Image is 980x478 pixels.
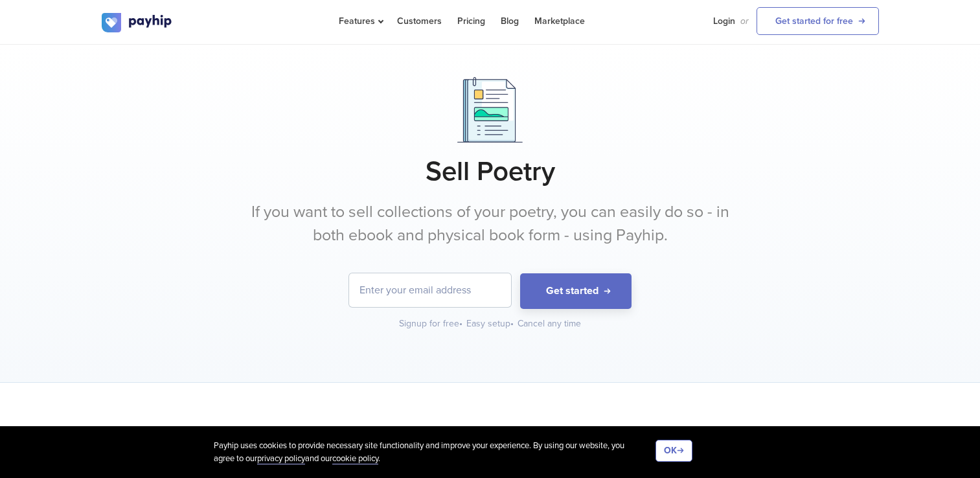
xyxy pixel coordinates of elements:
[757,7,879,35] a: Get started for free
[247,201,733,247] p: If you want to sell collections of your poetry, you can easily do so - in both ebook and physical...
[520,273,632,309] button: Get started
[349,273,511,307] input: Enter your email address
[518,317,581,330] div: Cancel any time
[510,318,514,329] span: •
[102,13,173,32] img: logo.svg
[466,317,515,330] div: Easy setup
[214,440,655,465] div: Payhip uses cookies to provide necessary site functionality and improve your experience. By using...
[399,317,464,330] div: Signup for free
[459,318,462,329] span: •
[332,453,378,464] a: cookie policy
[339,16,382,27] span: Features
[102,155,879,188] h1: Sell Poetry
[655,440,692,462] button: OK
[257,453,305,464] a: privacy policy
[457,77,523,142] img: Documents.png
